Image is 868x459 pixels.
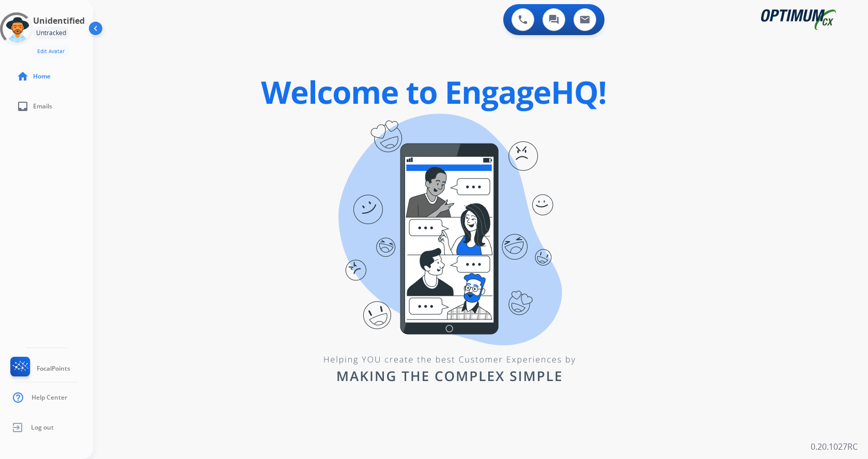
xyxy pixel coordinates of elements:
[33,14,85,27] h3: Unidentified
[33,102,52,110] span: Emails
[811,440,858,453] p: 0.20.1027RC
[32,393,67,402] span: Help Center
[33,27,69,39] div: Untracked
[37,365,70,373] span: FocalPoints
[8,357,70,381] a: FocalPoints
[17,100,29,113] mat-icon: inbox
[17,70,29,83] mat-icon: home
[33,72,51,81] span: Home
[33,45,69,57] button: Edit Avatar
[31,423,54,432] span: Log out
